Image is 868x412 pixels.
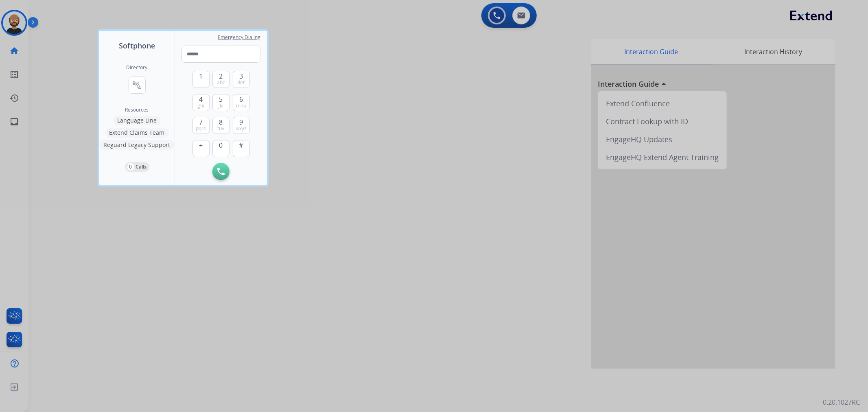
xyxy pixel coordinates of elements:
span: abc [217,79,225,86]
span: 1 [199,71,203,81]
span: pqrs [196,125,206,132]
span: # [239,140,243,150]
span: 0 [219,140,223,150]
span: 9 [239,117,243,127]
button: 4ghi [192,94,210,111]
span: wxyz [236,125,247,132]
button: 8tuv [212,117,230,134]
span: def [238,79,245,86]
button: 7pqrs [192,117,210,134]
span: Softphone [119,40,155,51]
p: 0.20.1027RC [823,397,860,407]
button: Extend Claims Team [105,128,169,138]
p: 0 [127,163,134,171]
span: Resources [125,107,149,113]
span: 2 [219,71,223,81]
span: 7 [199,117,203,127]
span: ghi [197,103,204,109]
span: Emergency Dialing [218,34,260,41]
button: 5jkl [212,94,230,111]
span: 4 [199,94,203,104]
span: + [199,140,203,150]
mat-icon: connect_without_contact [132,80,142,90]
button: 9wxyz [233,117,250,134]
span: jkl [219,103,223,109]
span: tuv [218,125,225,132]
button: # [233,140,250,157]
button: Language Line [113,116,161,125]
span: 3 [239,71,243,81]
button: 6mno [233,94,250,111]
button: Reguard Legacy Support [100,140,175,150]
button: + [192,140,210,157]
button: 0 [212,140,230,157]
span: 5 [219,94,223,104]
button: 2abc [212,71,230,88]
span: 6 [239,94,243,104]
button: 0Calls [125,162,149,172]
span: 8 [219,117,223,127]
img: call-button [217,168,225,175]
p: Calls [136,163,147,171]
button: 1 [192,71,210,88]
button: 3def [233,71,250,88]
h2: Directory [127,64,148,71]
span: mno [236,103,246,109]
